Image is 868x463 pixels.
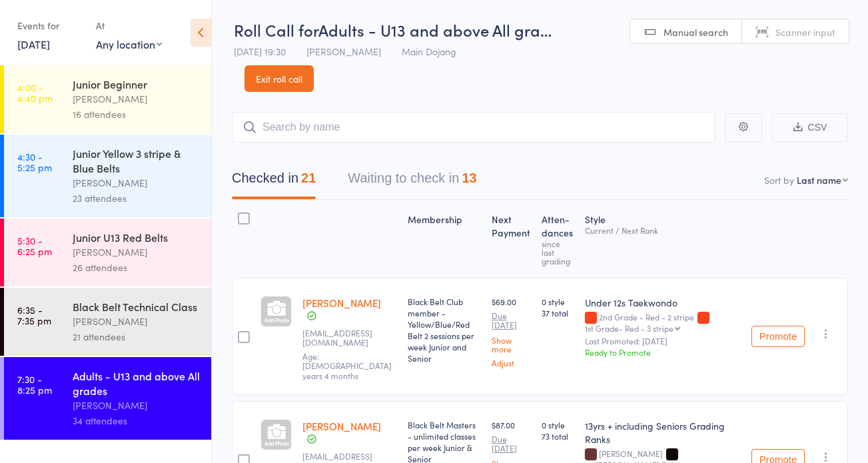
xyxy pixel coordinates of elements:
[73,146,200,175] div: Junior Yellow 3 stripe & Blue Belts
[663,25,728,39] span: Manual search
[462,171,476,185] div: 13
[542,296,574,307] span: 0 style
[585,336,741,346] small: Last Promoted: [DATE]
[408,296,481,364] div: Black Belt Club member - Yellow/Blue/Red Belt 2 sessions per week Junior and Senior
[17,235,52,256] time: 5:30 - 6:25 pm
[17,151,52,173] time: 4:30 - 5:25 pm
[318,19,552,41] span: Adults - U13 and above All gra…
[585,226,741,234] div: Current / Next Rank
[73,329,200,344] div: 21 attendees
[73,230,200,244] div: Junior U13 Red Belts
[492,296,531,367] div: $69.00
[492,311,531,330] small: Due [DATE]
[4,219,211,286] a: 5:30 -6:25 pmJunior U13 Red Belts[PERSON_NAME]26 attendees
[232,164,316,199] button: Checked in21
[73,413,200,428] div: 34 attendees
[348,164,476,199] button: Waiting to check in13
[4,288,211,356] a: 6:35 -7:35 pmBlack Belt Technical Class[PERSON_NAME]21 attendees
[17,82,53,103] time: 4:00 - 4:40 pm
[542,239,574,265] div: since last grading
[585,312,741,332] div: 2nd Grade - Red - 2 stripe
[234,19,318,41] span: Roll Call for
[302,350,392,381] span: Age: [DEMOGRAPHIC_DATA] years 4 months
[73,244,200,260] div: [PERSON_NAME]
[772,113,848,142] button: CSV
[402,206,486,272] div: Membership
[301,171,316,185] div: 21
[73,77,200,91] div: Junior Beginner
[751,326,805,347] button: Promote
[4,357,211,440] a: 7:30 -8:25 pmAdults - U13 and above All grades[PERSON_NAME]34 attendees
[492,358,531,367] a: Adjust
[17,374,52,395] time: 7:30 - 8:25 pm
[775,25,835,39] span: Scanner input
[492,434,531,454] small: Due [DATE]
[764,173,794,187] label: Sort by
[492,336,531,353] a: Show more
[542,307,574,318] span: 37 total
[96,15,162,37] div: At
[73,91,200,107] div: [PERSON_NAME]
[244,65,314,92] a: Exit roll call
[302,328,397,348] small: askwithlacey1@gmail.com
[73,107,200,122] div: 16 attendees
[536,206,580,272] div: Atten­dances
[585,324,673,332] div: 1st Grade- Red - 3 stripe
[4,135,211,217] a: 4:30 -5:25 pmJunior Yellow 3 stripe & Blue Belts[PERSON_NAME]23 attendees
[4,65,211,133] a: 4:00 -4:40 pmJunior Beginner[PERSON_NAME]16 attendees
[585,346,741,358] div: Ready to Promote
[73,398,200,413] div: [PERSON_NAME]
[542,419,574,430] span: 0 style
[302,296,381,310] a: [PERSON_NAME]
[73,299,200,314] div: Black Belt Technical Class
[73,175,200,191] div: [PERSON_NAME]
[585,419,741,446] div: 13yrs + including Seniors Grading Ranks
[17,304,51,326] time: 6:35 - 7:35 pm
[73,191,200,206] div: 23 attendees
[580,206,746,272] div: Style
[486,206,536,272] div: Next Payment
[73,314,200,329] div: [PERSON_NAME]
[17,15,83,37] div: Events for
[402,45,456,58] span: Main Dojang
[306,45,381,58] span: [PERSON_NAME]
[17,37,50,51] a: [DATE]
[73,260,200,275] div: 26 attendees
[542,430,574,442] span: 73 total
[232,112,715,143] input: Search by name
[73,368,200,398] div: Adults - U13 and above All grades
[585,296,741,309] div: Under 12s Taekwondo
[96,37,162,51] div: Any location
[302,419,381,433] a: [PERSON_NAME]
[234,45,286,58] span: [DATE] 19:30
[797,173,841,187] div: Last name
